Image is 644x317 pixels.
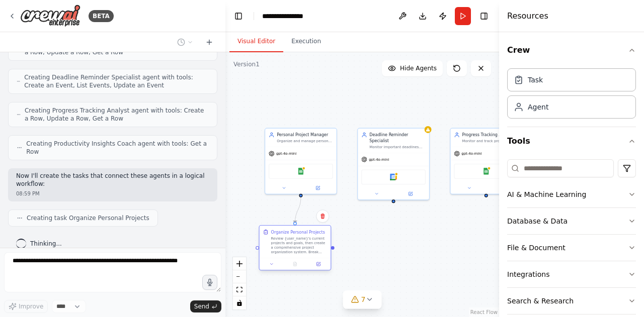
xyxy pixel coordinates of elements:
[507,261,636,287] button: Integrations
[233,257,246,309] div: React Flow controls
[25,107,209,123] span: Creating Progress Tracking Analyst agent with tools: Create a Row, Update a Row, Get a Row
[27,214,149,222] span: Creating task Organize Personal Projects
[297,168,304,175] img: Google Sheets
[201,36,217,48] button: Start a new chat
[265,128,337,194] div: Personal Project ManagerOrganize and manage personal projects for {user_name}, breaking down comp...
[400,64,437,72] span: Hide Agents
[26,140,209,156] span: Creating Productivity Insights Coach agent with tools: Get a Row
[233,296,246,309] button: toggle interactivity
[528,102,548,112] div: Agent
[482,168,490,175] img: Google Sheets
[262,11,312,21] nav: breadcrumb
[528,75,543,85] div: Task
[4,300,48,313] button: Improve
[190,300,221,312] button: Send
[390,173,397,180] img: Google Calendar
[173,36,197,48] button: Switch to previous chat
[369,145,426,149] div: Monitor important deadlines and milestones for {user_name}, creating strategic reminders and cale...
[316,209,329,223] button: Delete node
[507,235,636,261] button: File & Document
[30,240,62,248] span: Thinking...
[369,157,389,162] span: gpt-4o-mini
[277,132,333,138] div: Personal Project Manager
[231,9,246,23] button: Hide left sidebar
[462,139,518,143] div: Monitor and track progress on {user_name}'s goals and projects, documenting achievements, identif...
[202,275,217,290] button: Click to speak your automation idea
[16,172,209,188] p: Now I'll create the tasks that connect these agents in a logical workflow:
[276,151,296,156] span: gpt-4o-mini
[271,236,328,255] div: Review {user_name}'s current projects and goals, then create a comprehensive project organization...
[271,229,325,235] div: Organize Personal Projects
[461,151,481,156] span: gpt-4o-mini
[477,9,491,23] button: Hide right sidebar
[507,64,636,127] div: Crew
[233,283,246,296] button: fit view
[382,60,443,76] button: Hide Agents
[357,128,430,200] div: Deadline Reminder SpecialistMonitor important deadlines and milestones for {user_name}, creating ...
[233,60,260,68] div: Version 1
[507,36,636,64] button: Crew
[394,190,427,197] button: Open in side panel
[259,226,331,271] div: Organize Personal ProjectsReview {user_name}'s current projects and goals, then create a comprehe...
[20,5,80,27] img: Logo
[462,132,518,138] div: Progress Tracking Analyst
[229,31,283,52] button: Visual Editor
[89,10,114,22] div: BETA
[233,270,246,283] button: zoom out
[507,181,636,207] button: AI & Machine Learning
[450,128,522,194] div: Progress Tracking AnalystMonitor and track progress on {user_name}'s goals and projects, document...
[308,261,329,268] button: Open in side panel
[487,184,519,191] button: Open in side panel
[283,31,329,52] button: Execution
[292,197,304,223] g: Edge from 6f70a38f-c346-4e28-b9ec-1aa152a7810d to 5a2ae9b1-dd2c-4fb6-a53c-8bd95201f39f
[507,10,548,22] h4: Resources
[24,73,209,89] span: Creating Deadline Reminder Specialist agent with tools: Create an Event, List Events, Update an E...
[277,139,333,143] div: Organize and manage personal projects for {user_name}, breaking down complex goals into actionabl...
[19,302,43,310] span: Improve
[507,127,636,155] button: Tools
[301,184,334,191] button: Open in side panel
[470,309,498,315] a: React Flow attribution
[343,290,382,309] button: 7
[16,190,209,197] div: 08:59 PM
[361,294,366,304] span: 7
[233,257,246,270] button: zoom in
[507,208,636,234] button: Database & Data
[369,132,426,144] div: Deadline Reminder Specialist
[507,288,636,314] button: Search & Research
[283,261,307,268] button: No output available
[194,302,209,310] span: Send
